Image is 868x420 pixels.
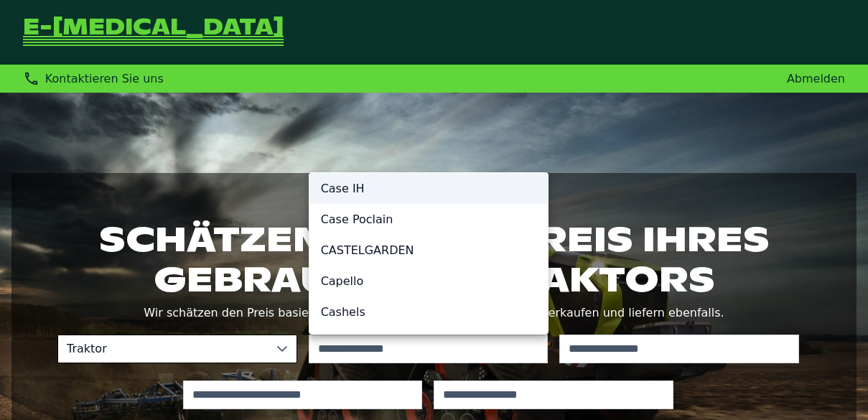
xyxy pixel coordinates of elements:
div: Kontaktieren Sie uns [23,70,164,87]
p: Wir schätzen den Preis basierend auf umfangreichen Preisdaten. Wir verkaufen und liefern ebenfalls. [57,303,811,323]
li: Cashels [309,297,548,327]
a: Abmelden [787,72,845,85]
li: CASTELGARDEN [309,235,548,266]
li: Case Poclain [309,204,548,235]
li: Caterpillar [309,327,548,358]
h1: Schätzen Sie den Preis Ihres gebrauchten Traktors [57,219,811,299]
span: Traktor [58,335,268,363]
span: Kontaktieren Sie uns [45,72,164,85]
li: Capello [309,266,548,297]
li: Case IH [309,173,548,204]
a: Zurück zur Startseite [23,17,284,47]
